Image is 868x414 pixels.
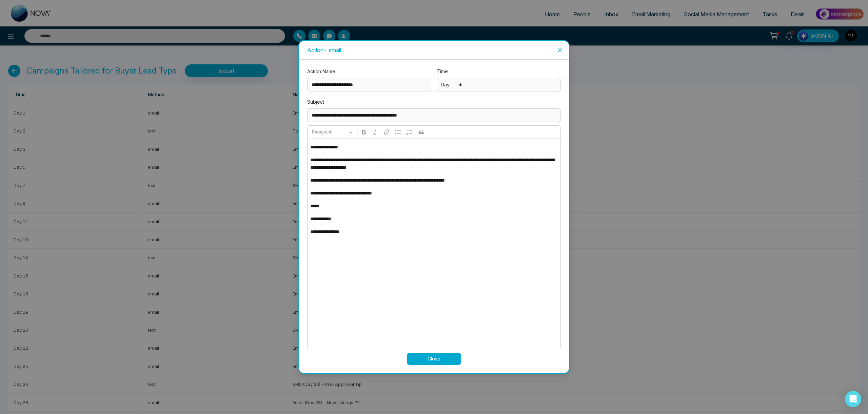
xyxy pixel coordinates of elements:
span: Day [441,81,450,88]
label: Time [437,68,561,75]
span: Paragraph [312,128,347,136]
label: Action Name [307,68,431,75]
button: Paragraph [309,127,356,138]
button: Close [407,353,461,365]
label: Subject [307,98,561,106]
div: Editor toolbar [307,125,561,139]
div: Editor editing area: main [307,139,561,349]
span: close [557,47,563,53]
div: Open Intercom Messenger [845,391,861,407]
button: Close [551,41,569,59]
div: Action - email [307,46,561,54]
